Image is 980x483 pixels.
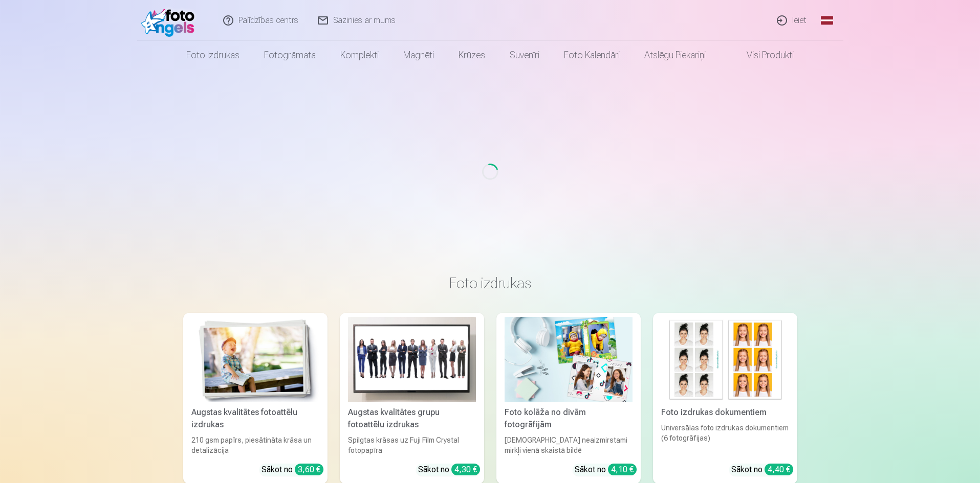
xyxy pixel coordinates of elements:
[252,41,328,70] a: Fotogrāmata
[632,41,718,70] a: Atslēgu piekariņi
[661,317,789,402] img: Foto izdrukas dokumentiem
[141,4,200,37] img: /fa1
[608,464,637,475] div: 4,10 €
[657,423,793,455] div: Universālas foto izdrukas dokumentiem (6 fotogrāfijas)
[344,435,480,455] div: Spilgtas krāsas uz Fuji Film Crystal fotopapīra
[344,406,480,431] div: Augstas kvalitātes grupu fotoattēlu izdrukas
[500,406,637,431] div: Foto kolāža no divām fotogrāfijām
[262,464,323,476] div: Sākot no
[191,317,319,402] img: Augstas kvalitātes fotoattēlu izdrukas
[328,41,391,70] a: Komplekti
[191,274,789,292] h3: Foto izdrukas
[418,464,480,476] div: Sākot no
[500,435,637,455] div: [DEMOGRAPHIC_DATA] neaizmirstami mirkļi vienā skaistā bildē
[295,464,323,475] div: 3,60 €
[765,464,793,475] div: 4,40 €
[657,406,793,419] div: Foto izdrukas dokumentiem
[552,41,632,70] a: Foto kalendāri
[348,317,476,402] img: Augstas kvalitātes grupu fotoattēlu izdrukas
[497,41,552,70] a: Suvenīri
[718,41,806,70] a: Visi produkti
[505,317,633,402] img: Foto kolāža no divām fotogrāfijām
[451,464,480,475] div: 4,30 €
[446,41,497,70] a: Krūzes
[731,464,793,476] div: Sākot no
[187,435,323,455] div: 210 gsm papīrs, piesātināta krāsa un detalizācija
[187,406,323,431] div: Augstas kvalitātes fotoattēlu izdrukas
[575,464,637,476] div: Sākot no
[174,41,252,70] a: Foto izdrukas
[391,41,446,70] a: Magnēti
